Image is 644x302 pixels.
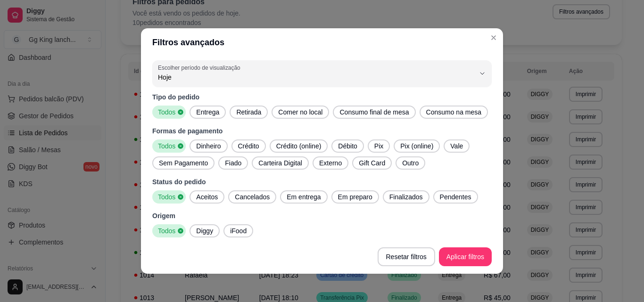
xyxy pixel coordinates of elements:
label: Escolher período de visualização [158,64,243,72]
p: Status do pedido [152,177,492,187]
span: Crédito [234,141,263,151]
button: Crédito [231,139,266,153]
span: Comer no local [274,107,326,117]
button: Fiado [218,156,248,170]
span: Entrega [192,107,223,117]
button: Pix [368,139,390,153]
button: Todos [152,139,186,153]
header: Filtros avançados [141,28,503,57]
p: Origem [152,211,492,220]
button: Entrega [190,106,226,119]
button: Todos [152,106,186,119]
button: Retirada [230,106,268,119]
button: Todos [152,190,186,204]
button: Aceitos [190,190,224,204]
span: Sem Pagamento [155,158,212,168]
span: Todos [154,192,177,202]
button: Comer no local [272,106,329,119]
p: Tipo do pedido [152,92,492,102]
button: Externo [313,156,348,170]
span: Retirada [232,107,265,117]
span: Todos [154,141,177,151]
p: Formas de pagamento [152,126,492,136]
button: Dinheiro [190,139,227,153]
button: Cancelados [228,190,276,204]
button: Carteira Digital [252,156,309,170]
button: Consumo na mesa [420,106,488,119]
span: iFood [226,226,250,236]
button: Débito [331,139,363,153]
span: Finalizados [386,192,427,202]
span: Diggy [192,226,217,236]
button: Finalizados [383,190,429,204]
span: Pix [371,141,387,151]
button: Todos [152,224,186,237]
span: Todos [154,107,177,117]
span: Fiado [221,158,245,168]
button: Aplicar filtros [439,247,492,266]
span: Em preparo [334,192,376,202]
button: Em entrega [280,190,327,204]
button: Close [486,30,501,45]
span: Vale [446,141,467,151]
button: Gift Card [352,156,392,170]
span: Gift Card [355,158,389,168]
button: Vale [444,139,470,153]
button: Escolher período de visualizaçãoHoje [152,60,492,87]
span: Cancelados [231,192,273,202]
button: Crédito (online) [270,139,328,153]
span: Aceitos [192,192,222,202]
span: Carteira Digital [255,158,306,168]
span: Consumo na mesa [422,107,486,117]
span: Todos [154,226,177,236]
span: Pendentes [436,192,475,202]
button: Diggy [190,224,220,237]
span: Dinheiro [192,141,224,151]
span: Consumo final de mesa [336,107,413,117]
button: Sem Pagamento [152,156,215,170]
button: Resetar filtros [378,247,435,266]
span: Crédito (online) [272,141,325,151]
button: Pendentes [433,190,478,204]
button: Outro [396,156,425,170]
span: Pix (online) [396,141,437,151]
button: Consumo final de mesa [333,106,415,119]
span: Hoje [158,73,475,82]
span: Em entrega [283,192,324,202]
span: Externo [315,158,346,168]
span: Outro [398,158,422,168]
button: iFood [223,224,253,237]
button: Em preparo [331,190,379,204]
span: Débito [334,141,361,151]
button: Pix (online) [394,139,440,153]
